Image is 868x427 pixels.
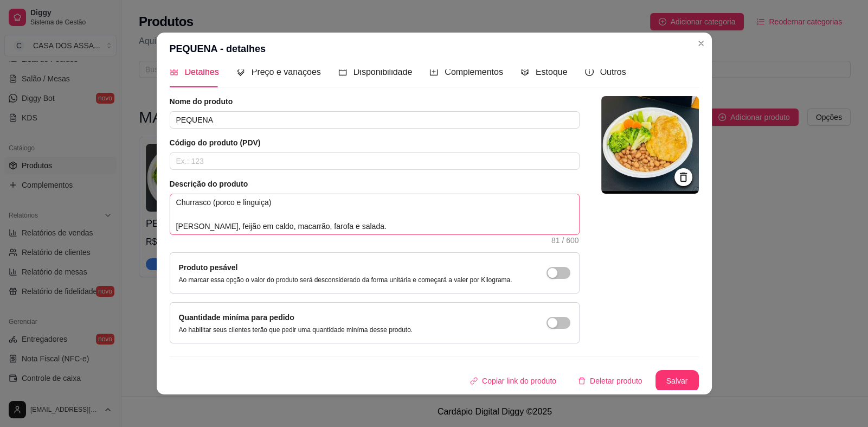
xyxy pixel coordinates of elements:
[445,67,503,77] span: Complementos
[520,67,529,76] span: code-sandbox
[170,179,580,189] article: Descrição do produto
[353,67,413,77] span: Disponibilidade
[692,35,710,52] button: Close
[179,276,512,284] p: Ao marcar essa opção o valor do produto será desconsiderado da forma unitária e começará a valer ...
[157,33,712,65] header: PEQUENA - detalhes
[461,370,565,392] button: Copiar link do produto
[179,326,413,334] p: Ao habilitar seus clientes terão que pedir uma quantidade miníma desse produto.
[585,67,594,76] span: info-circle
[569,370,651,392] button: deleteDeletar produto
[536,67,568,77] span: Estoque
[170,96,580,107] article: Nome do produto
[236,67,245,76] span: tags
[179,313,294,322] label: Quantidade miníma para pedido
[170,194,579,234] textarea: Churrasco (porco e linguiça) [PERSON_NAME], feijão em caldo, macarrão, farofa e salada.
[338,67,347,76] span: calendar
[179,263,238,272] label: Produto pesável
[185,67,219,77] span: Detalhes
[429,67,438,76] span: plus-square
[578,377,586,385] span: delete
[252,67,321,77] span: Preço e variações
[601,96,699,194] img: logo da loja
[655,370,699,392] button: Salvar
[170,67,178,76] span: appstore
[600,67,626,77] span: Outros
[170,152,580,170] input: Ex.: 123
[170,137,580,148] article: Código do produto (PDV)
[170,111,580,129] input: Ex.: Hamburguer de costela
